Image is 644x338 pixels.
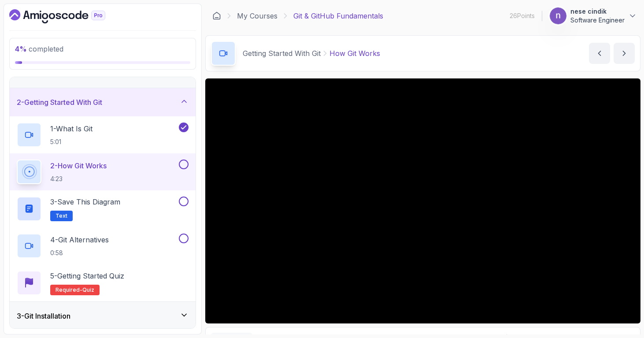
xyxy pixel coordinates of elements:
h3: 3 - Git Installation [17,311,70,321]
button: previous content [589,43,610,64]
p: 3 - Save this diagram [50,197,120,207]
a: Dashboard [212,11,221,20]
button: 2-Getting Started With Git [10,88,196,116]
p: 5 - Getting Started Quiz [50,271,124,281]
p: Software Engineer [570,16,625,25]
a: My Courses [237,11,278,21]
iframe: 2 - How Git Works [205,78,640,323]
span: completed [15,45,63,53]
p: How Git Works [329,48,380,59]
button: 5-Getting Started QuizRequired-quiz [17,271,189,295]
button: user profile imagenese cindikSoftware Engineer [549,7,637,25]
h3: 2 - Getting Started With Git [17,97,102,108]
p: 1 - What Is Git [50,123,93,134]
p: 5:01 [50,137,93,146]
span: 4 % [15,45,27,53]
p: 0:58 [50,249,109,257]
span: Required- [56,286,82,293]
p: 4:23 [50,175,107,183]
p: 26 Points [510,11,535,20]
p: Git & GitHub Fundamentals [293,11,383,21]
button: 2-How Git Works4:23 [17,160,189,184]
button: 1-What Is Git5:01 [17,123,189,147]
p: 4 - Git Alternatives [50,234,109,245]
span: Text [56,212,67,219]
p: nese cindik [570,7,625,16]
p: 2 - How Git Works [50,160,107,171]
button: 4-Git Alternatives0:58 [17,234,189,258]
img: user profile image [550,7,566,24]
p: Getting Started With Git [243,48,321,59]
button: 3-Save this diagramText [17,197,189,221]
button: next content [614,43,635,64]
span: quiz [82,286,94,293]
button: 3-Git Installation [10,302,196,330]
a: Dashboard [9,9,126,23]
